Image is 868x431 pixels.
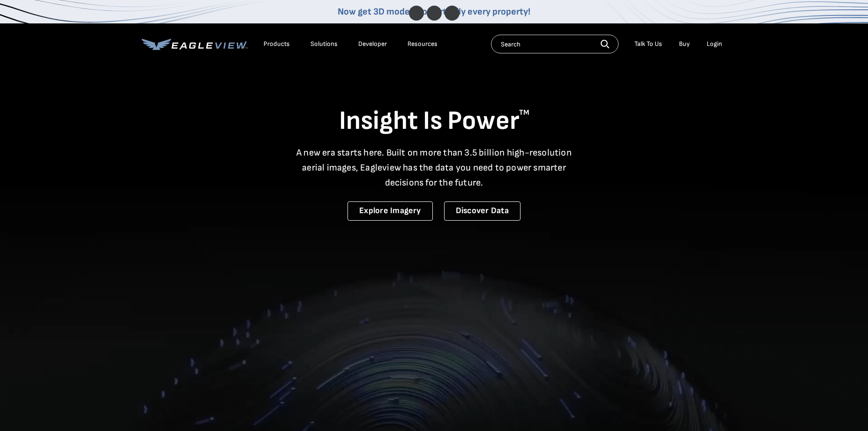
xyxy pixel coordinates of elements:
a: Buy [679,40,690,48]
a: Developer [358,40,387,48]
div: Solutions [310,40,338,48]
a: Now get 3D models for virtually every property! [338,6,530,17]
div: Resources [408,40,438,48]
div: Products [264,40,290,48]
h1: Insight Is Power [142,105,727,138]
p: A new era starts here. Built on more than 3.5 billion high-resolution aerial images, Eagleview ha... [291,145,578,190]
input: Search [491,35,619,53]
div: Talk To Us [634,40,662,48]
sup: TM [519,108,529,117]
a: Explore Imagery [347,201,433,221]
div: Login [707,40,722,48]
a: Discover Data [444,201,521,221]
